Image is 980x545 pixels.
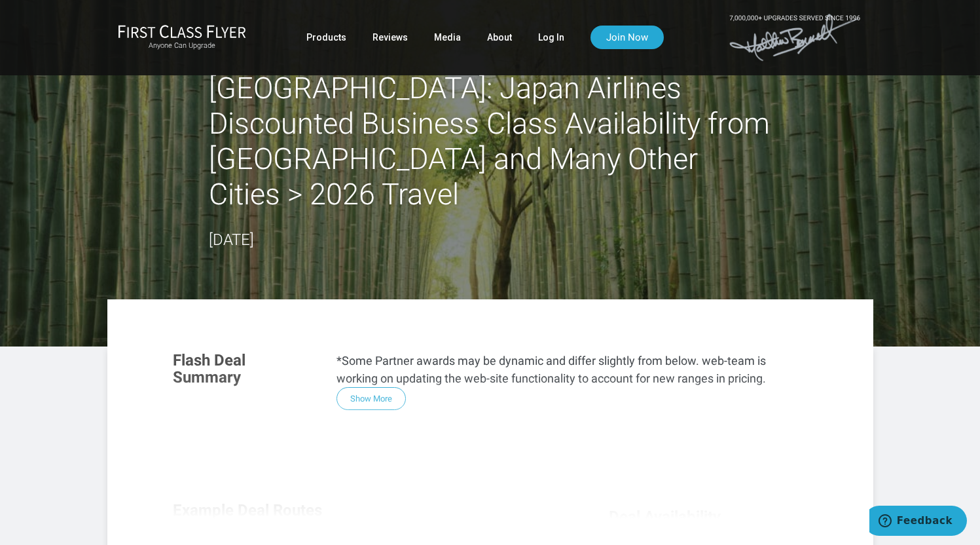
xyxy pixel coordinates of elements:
[487,26,512,49] a: About
[173,352,317,386] h3: Flash Deal Summary
[209,231,254,249] time: [DATE]
[118,24,246,50] a: First Class FlyerAnyone Can Upgrade
[336,352,808,387] p: *Some Partner awards may be dynamic and differ slightly from below. web-team is working on updati...
[372,26,408,49] a: Reviews
[869,506,967,538] iframe: Opens a widget where you can find more information
[209,71,772,212] h2: [GEOGRAPHIC_DATA]: Japan Airlines Discounted Business Class Availability from [GEOGRAPHIC_DATA] a...
[590,26,664,49] a: Join Now
[434,26,461,49] a: Media
[306,26,346,49] a: Products
[118,24,246,38] img: First Class Flyer
[118,41,246,50] small: Anyone Can Upgrade
[538,26,564,49] a: Log In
